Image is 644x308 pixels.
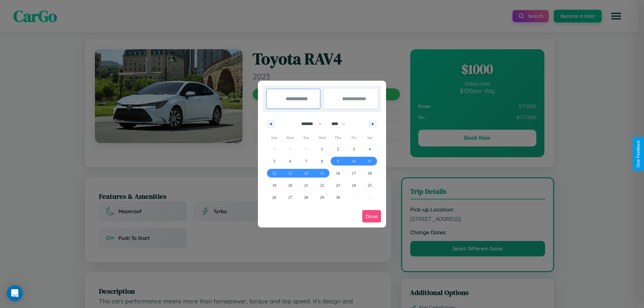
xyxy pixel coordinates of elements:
span: Sat [362,132,378,143]
div: Open Intercom Messenger [7,285,23,301]
span: 28 [304,191,308,203]
button: 15 [314,167,330,179]
button: 25 [362,179,378,191]
span: 1 [321,143,323,155]
span: 30 [336,191,340,203]
button: 1 [314,143,330,155]
button: 10 [346,155,362,167]
span: 17 [352,167,356,179]
span: 20 [288,179,292,191]
div: Give Feedback [636,140,641,168]
button: 16 [330,167,346,179]
button: 3 [346,143,362,155]
span: 15 [320,167,324,179]
button: 13 [282,167,298,179]
span: 7 [305,155,307,167]
span: 27 [288,191,292,203]
span: 14 [304,167,308,179]
span: 19 [272,179,276,191]
button: 24 [346,179,362,191]
span: 29 [320,191,324,203]
span: 16 [336,167,340,179]
button: 11 [362,155,378,167]
span: Mon [282,132,298,143]
button: 29 [314,191,330,203]
button: 2 [330,143,346,155]
span: Thu [330,132,346,143]
button: 28 [298,191,314,203]
span: 13 [288,167,292,179]
span: Fri [346,132,362,143]
span: 21 [304,179,308,191]
button: 12 [266,167,282,179]
button: Done [362,210,381,223]
button: 22 [314,179,330,191]
span: 6 [289,155,291,167]
button: 30 [330,191,346,203]
span: 8 [321,155,323,167]
button: 21 [298,179,314,191]
span: 4 [369,143,371,155]
button: 5 [266,155,282,167]
button: 17 [346,167,362,179]
span: Sun [266,132,282,143]
button: 8 [314,155,330,167]
span: 22 [320,179,324,191]
span: 23 [336,179,340,191]
span: Wed [314,132,330,143]
button: 20 [282,179,298,191]
button: 19 [266,179,282,191]
span: 26 [272,191,276,203]
button: 14 [298,167,314,179]
span: 25 [368,179,372,191]
button: 4 [362,143,378,155]
button: 9 [330,155,346,167]
span: 5 [273,155,275,167]
span: 10 [352,155,356,167]
span: 24 [352,179,356,191]
span: 12 [272,167,276,179]
span: 3 [353,143,355,155]
span: Tue [298,132,314,143]
span: 11 [368,155,372,167]
button: 7 [298,155,314,167]
button: 6 [282,155,298,167]
span: 18 [368,167,372,179]
button: 27 [282,191,298,203]
span: 9 [337,155,339,167]
button: 26 [266,191,282,203]
button: 18 [362,167,378,179]
span: 2 [337,143,339,155]
button: 23 [330,179,346,191]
